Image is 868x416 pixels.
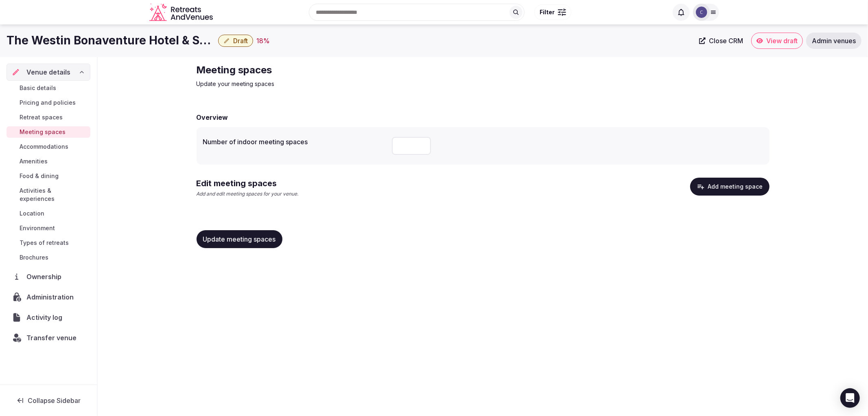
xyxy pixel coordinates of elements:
span: Location [20,209,44,218]
a: Accommodations [7,141,90,152]
span: Draft [233,37,248,45]
h2: Edit meeting spaces [197,178,299,189]
a: Meeting spaces [7,126,90,138]
p: Update your meeting spaces [197,80,470,88]
span: Accommodations [20,143,68,151]
span: Admin venues [812,37,856,45]
button: Update meeting spaces [197,230,282,248]
button: 18% [256,36,270,46]
a: Types of retreats [7,237,90,249]
span: Environment [20,224,55,232]
span: Administration [26,292,77,302]
span: Basic details [20,84,56,92]
p: Add and edit meeting spaces for your venue. [197,191,299,198]
a: Pricing and policies [7,97,90,108]
a: Visit the homepage [149,3,214,22]
span: Types of retreats [20,239,69,247]
a: Basic details [7,82,90,94]
a: Activity log [7,309,90,326]
span: Meeting spaces [20,128,66,136]
span: Activities & experiences [20,187,87,203]
a: Food & dining [7,170,90,182]
button: Filter [534,4,571,20]
button: Collapse Sidebar [7,392,90,409]
span: Venue details [26,67,70,77]
span: Brochures [20,253,48,262]
span: Pricing and policies [20,99,76,107]
span: View draft [766,37,798,45]
div: Open Intercom Messenger [840,388,860,408]
a: Retreat spaces [7,112,90,123]
span: Collapse Sidebar [28,396,81,405]
div: 18 % [256,36,270,46]
span: Ownership [26,272,65,282]
svg: Retreats and Venues company logo [149,3,214,22]
button: Add meeting space [690,178,770,196]
label: Number of indoor meeting spaces [203,139,385,145]
span: Retreat spaces [20,113,63,121]
span: Close CRM [709,37,743,45]
a: Ownership [7,268,90,285]
a: Environment [7,222,90,234]
a: Location [7,208,90,219]
a: Activities & experiences [7,185,90,205]
a: Administration [7,288,90,306]
span: Food & dining [20,172,59,180]
button: Draft [218,35,253,47]
a: View draft [751,33,803,49]
h2: Overview [197,112,228,122]
h2: Meeting spaces [197,64,470,77]
span: Amenities [20,157,48,165]
a: Brochures [7,252,90,263]
a: Admin venues [806,33,861,49]
a: Close CRM [694,33,748,49]
img: Catherine Mesina [696,7,707,18]
a: Amenities [7,156,90,167]
button: Transfer venue [7,329,90,346]
span: Transfer venue [26,333,77,343]
span: Activity log [26,313,66,322]
span: Update meeting spaces [203,235,276,243]
span: Filter [540,8,555,16]
h1: The Westin Bonaventure Hotel & Suites [7,33,215,48]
